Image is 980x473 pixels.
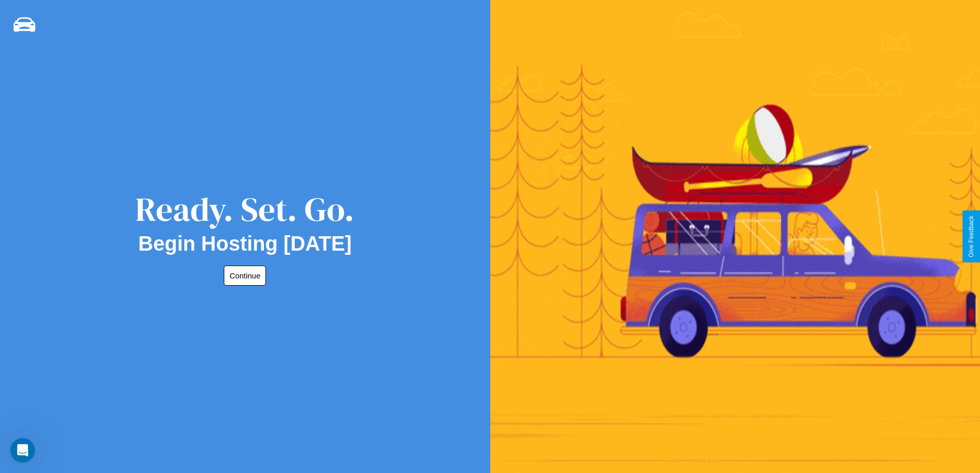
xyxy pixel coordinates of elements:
h2: Begin Hosting [DATE] [138,232,352,255]
iframe: Intercom live chat [10,438,35,463]
button: Continue [224,266,266,286]
div: Give Feedback [968,216,975,257]
div: Ready. Set. Go. [135,186,354,232]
